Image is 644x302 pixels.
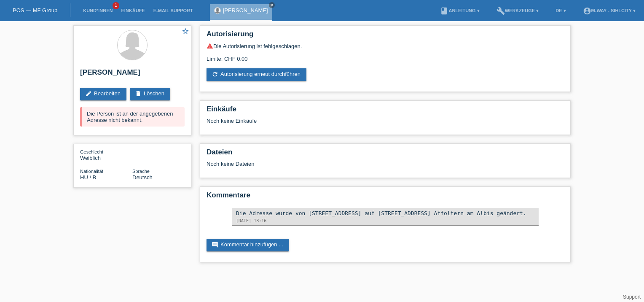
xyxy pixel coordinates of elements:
[236,210,534,216] div: Die Adresse wurde von [STREET_ADDRESS] auf [STREET_ADDRESS] Affoltern am Albis geändert.
[80,149,103,154] span: Geschlecht
[269,2,275,8] a: close
[207,43,213,49] i: warning
[270,3,274,7] i: close
[117,8,149,13] a: Einkäufe
[583,7,591,15] i: account_circle
[623,294,641,300] a: Support
[212,241,218,248] i: comment
[113,2,119,9] span: 1
[496,7,505,15] i: build
[85,90,92,97] i: edit
[182,27,189,36] a: star_border
[80,68,185,81] h2: [PERSON_NAME]
[492,8,543,13] a: buildWerkzeuge ▾
[80,88,126,100] a: editBearbeiten
[207,30,564,43] h2: Autorisierung
[440,7,448,15] i: book
[80,148,132,161] div: Weiblich
[80,174,96,181] span: Ungarn / B / 27.02.2020
[212,71,218,78] i: refresh
[551,8,570,13] a: DE ▾
[207,43,564,49] div: Die Autorisierung ist fehlgeschlagen.
[135,90,142,97] i: delete
[236,218,534,223] div: [DATE] 18:16
[207,161,464,167] div: Noch keine Dateien
[436,8,483,13] a: bookAnleitung ▾
[223,7,268,13] a: [PERSON_NAME]
[79,8,117,13] a: Kund*innen
[13,7,57,13] a: POS — MF Group
[579,8,640,13] a: account_circlem-way - Sihlcity ▾
[207,191,564,204] h2: Kommentare
[207,49,564,62] div: Limite: CHF 0.00
[149,8,197,13] a: E-Mail Support
[207,68,306,81] a: refreshAutorisierung erneut durchführen
[80,169,103,174] span: Nationalität
[132,169,150,174] span: Sprache
[80,107,185,127] div: Die Person ist an der angegebenen Adresse nicht bekannt.
[130,88,170,100] a: deleteLöschen
[132,174,153,181] span: Deutsch
[207,118,564,130] div: Noch keine Einkäufe
[207,105,564,118] h2: Einkäufe
[182,27,189,35] i: star_border
[207,148,564,161] h2: Dateien
[207,239,289,251] a: commentKommentar hinzufügen ...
